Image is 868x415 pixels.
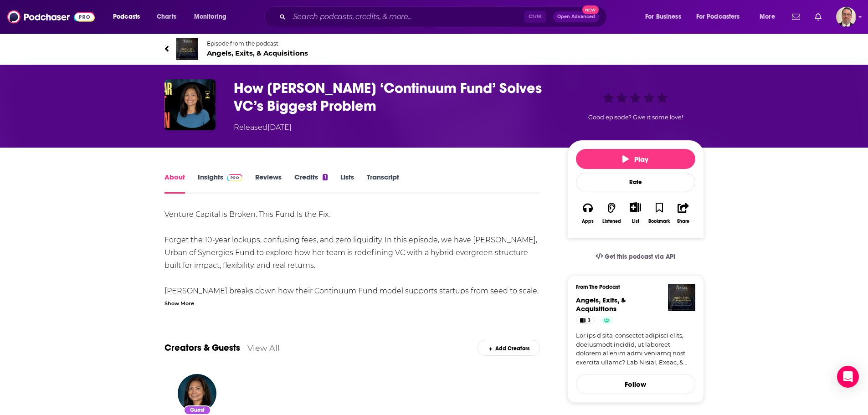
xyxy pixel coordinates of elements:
div: Guest [184,405,211,415]
span: Ctrl K [524,11,546,23]
img: Angels, Exits, & Acquisitions [668,284,695,311]
span: Angels, Exits, & Acquisitions [207,49,308,57]
span: Open Advanced [557,15,595,19]
span: Good episode? Give it some love! [588,114,683,121]
button: open menu [188,10,238,24]
span: Get this podcast via API [605,253,675,261]
img: Podchaser Pro [227,174,243,181]
a: Credits1 [294,173,327,194]
a: Transcript [367,173,399,194]
div: Apps [582,219,594,224]
img: User Profile [836,7,856,27]
a: About [164,173,185,194]
div: Add Creators [478,340,540,356]
button: Show profile menu [836,7,856,27]
img: How Michelle Urban’s ‘Continuum Fund’ Solves VC’s Biggest Problem [164,79,216,130]
div: List [632,218,639,224]
span: Episode from the podcast [207,40,308,47]
span: Podcasts [113,10,140,23]
a: View All [247,343,280,353]
a: Charts [151,10,182,24]
span: For Business [645,10,681,23]
button: Open AdvancedNew [553,11,599,22]
a: Creators & Guests [164,342,240,354]
button: open menu [639,10,693,24]
a: Show notifications dropdown [788,9,804,25]
h3: From The Podcast [576,284,688,290]
div: Show More ButtonList [623,196,647,230]
button: open menu [690,10,753,24]
button: Show More Button [626,202,645,212]
img: Michelle Urben [178,374,216,413]
button: open menu [107,10,152,24]
span: For Podcasters [696,10,740,23]
input: Search podcasts, credits, & more... [289,10,524,24]
span: Charts [157,10,176,23]
div: Listened [602,219,621,224]
img: Podchaser - Follow, Share and Rate Podcasts [7,8,95,26]
div: Rate [576,173,695,191]
button: Bookmark [647,196,671,230]
div: Released [DATE] [234,122,292,133]
a: Lists [340,173,354,194]
span: Play [622,155,648,164]
div: Share [677,219,689,224]
button: Apps [576,196,600,230]
button: Listened [600,196,623,230]
h1: How Michelle Urban’s ‘Continuum Fund’ Solves VC’s Biggest Problem [234,79,553,115]
a: Show notifications dropdown [811,9,825,25]
a: 3 [576,317,595,324]
button: Play [576,149,695,169]
button: Share [671,196,695,230]
div: Search podcasts, credits, & more... [273,6,616,27]
span: Monitoring [194,10,226,23]
a: Get this podcast via API [588,246,683,268]
a: Angels, Exits, & Acquisitions [576,296,626,313]
span: New [582,5,599,14]
span: More [760,10,775,23]
a: Reviews [255,173,282,194]
span: Logged in as PercPodcast [836,7,856,27]
a: InsightsPodchaser Pro [198,173,243,194]
a: Lor ips d sita-consectet adipisci elits, doeiusmodt incidid, ut laboreet dolorem al enim admi ven... [576,331,695,367]
button: Follow [576,374,695,394]
a: Angels, Exits, & AcquisitionsEpisode from the podcastAngels, Exits, & Acquisitions [164,38,434,60]
div: Open Intercom Messenger [837,366,859,388]
button: open menu [753,10,786,24]
div: Bookmark [648,219,670,224]
div: 1 [323,174,327,180]
span: 3 [588,316,591,325]
img: Angels, Exits, & Acquisitions [176,38,198,60]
